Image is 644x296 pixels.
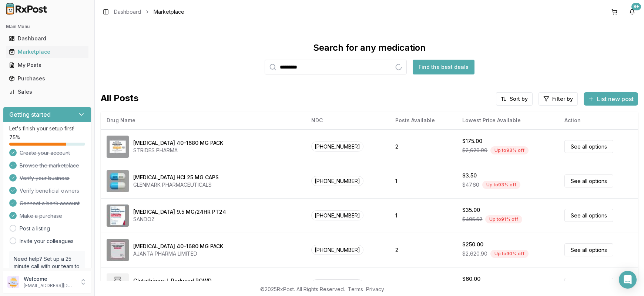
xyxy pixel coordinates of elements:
[7,276,19,288] img: User avatar
[3,59,91,71] button: My Posts
[3,46,91,58] button: Marketplace
[9,75,85,82] div: Purchases
[6,45,88,59] a: Marketplace
[462,250,487,257] span: $2,620.90
[114,8,184,16] nav: breadcrumb
[311,279,363,289] span: [PHONE_NUMBER]
[389,164,457,198] td: 1
[6,72,88,85] a: Purchases
[9,110,51,119] h3: Getting started
[6,59,88,72] a: My Posts
[20,237,74,245] a: Invite your colleagues
[20,174,70,182] span: Verify your business
[20,162,79,169] span: Browse the marketplace
[539,92,578,106] button: Filter by
[20,200,80,207] span: Connect a bank account
[107,136,129,158] img: Omeprazole-Sodium Bicarbonate 40-1680 MG PACK
[456,112,559,129] th: Lowest Price Available
[413,60,474,74] button: Find the best deals
[9,125,85,132] p: Let's finish your setup first!
[133,216,226,223] div: SANDOZ
[552,95,573,103] span: Filter by
[597,94,634,103] span: List new post
[3,86,91,98] button: Sales
[311,176,363,186] span: [PHONE_NUMBER]
[462,137,482,145] div: $175.00
[366,286,384,292] a: Privacy
[24,283,75,289] p: [EMAIL_ADDRESS][DOMAIN_NAME]
[6,32,88,45] a: Dashboard
[482,181,520,189] div: Up to 93 % off
[462,216,482,223] span: $405.52
[462,172,477,179] div: $3.50
[462,206,480,214] div: $35.00
[496,92,533,106] button: Sort by
[107,204,129,227] img: Rivastigmine 9.5 MG/24HR PT24
[133,277,212,285] div: Glutathione-L Reduced POWD
[114,8,141,16] a: Dashboard
[564,209,613,222] a: See all options
[9,61,85,69] div: My Posts
[564,243,613,256] a: See all options
[20,149,70,157] span: Create your account
[311,245,363,255] span: [PHONE_NUMBER]
[107,170,129,192] img: Atomoxetine HCl 25 MG CAPS
[311,210,363,220] span: [PHONE_NUMBER]
[3,3,50,15] img: RxPost Logo
[619,271,637,289] div: Open Intercom Messenger
[389,233,457,267] td: 2
[564,174,613,187] a: See all options
[485,215,522,223] div: Up to 91 % off
[14,255,81,277] p: Need help? Set up a 25 minute call with our team to set up.
[133,174,219,181] div: [MEDICAL_DATA] HCl 25 MG CAPS
[20,187,79,194] span: Verify beneficial owners
[510,95,528,103] span: Sort by
[107,273,129,296] img: Glutathione-L Reduced POWD
[133,208,226,216] div: [MEDICAL_DATA] 9.5 MG/24HR PT24
[626,6,638,18] button: 9+
[133,181,219,189] div: GLENMARK PHARMACEUTICALS
[462,275,480,283] div: $60.00
[584,92,638,106] button: List new post
[24,275,75,283] p: Welcome
[9,48,85,56] div: Marketplace
[133,147,223,154] div: STRIDES PHARMA
[20,225,50,232] a: Post a listing
[6,85,88,99] a: Sales
[101,92,138,106] span: All Posts
[305,112,389,129] th: NDC
[311,142,363,152] span: [PHONE_NUMBER]
[462,241,483,248] div: $250.00
[3,33,91,44] button: Dashboard
[348,286,363,292] a: Terms
[101,112,305,129] th: Drug Name
[154,8,184,16] span: Marketplace
[6,24,88,30] h2: Main Menu
[559,112,638,129] th: Action
[389,198,457,233] td: 1
[584,96,638,103] a: List new post
[389,129,457,164] td: 2
[9,134,20,141] span: 75 %
[9,88,85,96] div: Sales
[490,250,529,258] div: Up to 90 % off
[490,146,529,154] div: Up to 93 % off
[462,181,479,189] span: $47.60
[462,147,487,154] span: $2,620.90
[313,42,426,54] div: Search for any medication
[9,35,85,42] div: Dashboard
[564,278,613,291] a: See all options
[133,250,223,257] div: AJANTA PHARMA LIMITED
[3,73,91,84] button: Purchases
[389,112,457,129] th: Posts Available
[564,140,613,153] a: See all options
[20,212,62,220] span: Make a purchase
[107,239,129,261] img: Omeprazole-Sodium Bicarbonate 40-1680 MG PACK
[133,243,223,250] div: [MEDICAL_DATA] 40-1680 MG PACK
[631,3,641,10] div: 9+
[133,139,223,147] div: [MEDICAL_DATA] 40-1680 MG PACK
